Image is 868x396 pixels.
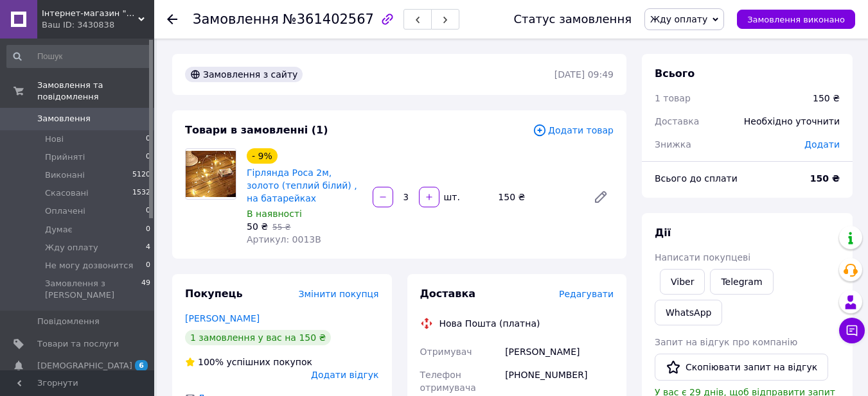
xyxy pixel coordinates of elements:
[813,92,840,105] div: 150 ₴
[185,330,331,345] div: 1 замовлення у вас на 150 ₴
[533,123,614,137] span: Додати товар
[185,67,303,82] div: Замовлення з сайту
[655,116,699,126] span: Доставка
[247,209,302,219] span: В наявності
[655,67,695,80] span: Всього
[45,133,64,145] span: Нові
[247,168,357,203] a: Гірлянда Роса 2м, золото (теплий білий) , на батарейках
[804,139,840,150] span: Додати
[37,360,132,372] span: [DEMOGRAPHIC_DATA]
[146,260,150,271] span: 0
[420,288,476,300] span: Доставка
[132,169,150,181] span: 5120
[45,224,73,236] span: Думає
[710,269,773,295] a: Telegram
[45,242,98,254] span: Жду оплату
[660,269,705,295] a: Viber
[146,242,150,254] span: 4
[146,133,150,145] span: 0
[45,260,133,271] span: Не могу дозвонится
[839,318,865,343] button: Чат з покупцем
[420,347,472,357] span: Отримувач
[655,173,738,184] span: Всього до сплати
[198,357,224,367] span: 100%
[185,313,260,323] a: [PERSON_NAME]
[37,316,100,327] span: Повідомлення
[441,191,461,203] div: шт.
[247,148,278,164] div: - 9%
[37,338,119,350] span: Товари та послуги
[299,289,379,299] span: Змінити покупця
[559,289,614,299] span: Редагувати
[655,139,691,150] span: Знижка
[42,19,154,31] div: Ваш ID: 3430838
[650,14,707,24] span: Жду оплату
[737,10,855,29] button: Замовлення виконано
[45,278,141,301] span: Замовлення з [PERSON_NAME]
[655,227,671,239] span: Дії
[146,224,150,236] span: 0
[311,370,378,380] span: Додати відгук
[141,278,150,301] span: 49
[272,223,290,232] span: 55 ₴
[247,221,268,232] span: 50 ₴
[146,205,150,217] span: 0
[493,188,583,206] div: 150 ₴
[135,360,148,371] span: 6
[655,300,722,325] a: WhatsApp
[185,288,243,300] span: Покупець
[554,69,614,80] time: [DATE] 09:49
[736,107,847,135] div: Необхідно уточнити
[37,113,91,125] span: Замовлення
[45,151,85,163] span: Прийняті
[193,12,279,27] span: Замовлення
[45,169,85,181] span: Виконані
[45,205,85,217] span: Оплачені
[45,187,89,199] span: Скасовані
[186,151,236,197] img: Гірлянда Роса 2м, золото (теплий білий) , на батарейках
[436,317,544,330] div: Нова Пошта (платна)
[502,340,616,363] div: [PERSON_NAME]
[185,124,328,136] span: Товари в замовленні (1)
[283,12,374,27] span: №361402567
[655,93,691,103] span: 1 товар
[42,8,138,19] span: Інтернет-магазин "Radikshop" Роздрібна та оптова торгівля товарами з Європи
[6,45,152,68] input: Пошук
[513,13,632,26] div: Статус замовлення
[37,80,154,103] span: Замовлення та повідомлення
[185,356,312,368] div: успішних покупок
[747,15,845,24] span: Замовлення виконано
[655,252,750,263] span: Написати покупцеві
[810,173,840,184] b: 150 ₴
[167,13,177,26] div: Повернутися назад
[132,187,150,199] span: 1532
[146,151,150,163] span: 0
[420,370,476,393] span: Телефон отримувача
[588,184,614,210] a: Редагувати
[655,337,797,347] span: Запит на відгук про компанію
[655,354,828,381] button: Скопіювати запит на відгук
[247,234,321,245] span: Артикул: 0013В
